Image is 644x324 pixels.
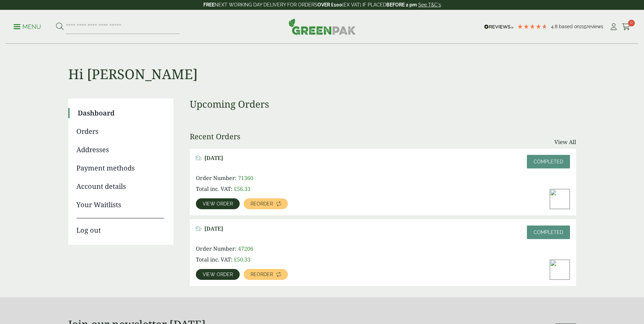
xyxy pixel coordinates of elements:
[196,174,237,182] span: Order Number:
[204,226,223,232] span: [DATE]
[587,24,603,29] span: reviews
[251,272,273,277] span: Reorder
[251,201,273,206] span: Reorder
[76,200,164,210] a: Your Waitlists
[418,2,441,7] a: See T&C's
[551,24,559,29] span: 4.8
[234,185,237,193] span: £
[76,163,164,173] a: Payment methods
[244,198,288,209] a: Reorder
[196,185,233,193] span: Total inc. VAT:
[484,24,514,29] img: REVIEWS.io
[554,138,576,146] a: View All
[234,256,251,263] bdi: 50.33
[609,23,618,30] i: My Account
[190,98,576,110] h3: Upcoming Orders
[289,18,356,35] img: GreenPak Supplies
[76,218,164,235] a: Log out
[534,159,563,164] span: Completed
[550,189,570,209] img: dsc_9761a_1-300x300.jpg
[190,132,240,141] h3: Recent Orders
[244,269,288,280] a: Reorder
[317,2,342,7] strong: OVER £100
[234,256,237,263] span: £
[196,198,240,209] a: View order
[203,201,233,206] span: View order
[204,155,223,161] span: [DATE]
[238,174,253,182] span: 71360
[14,23,41,30] a: Menu
[517,23,548,30] div: 4.79 Stars
[76,126,164,137] a: Orders
[68,44,576,82] h1: Hi [PERSON_NAME]
[550,260,570,280] img: dsc_9761a_1-300x300.jpg
[628,20,635,26] span: 0
[78,108,164,118] a: Dashboard
[203,2,215,7] strong: FREE
[196,245,237,252] span: Order Number:
[622,22,630,32] a: 0
[622,23,630,30] i: Cart
[579,24,587,29] span: 215
[196,269,240,280] a: View order
[234,185,251,193] bdi: 56.33
[238,245,253,252] span: 47206
[76,181,164,192] a: Account details
[14,23,41,31] p: Menu
[559,24,579,29] span: Based on
[76,145,164,155] a: Addresses
[386,2,417,7] strong: BEFORE 2 pm
[534,230,563,235] span: Completed
[196,256,233,263] span: Total inc. VAT:
[203,272,233,277] span: View order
